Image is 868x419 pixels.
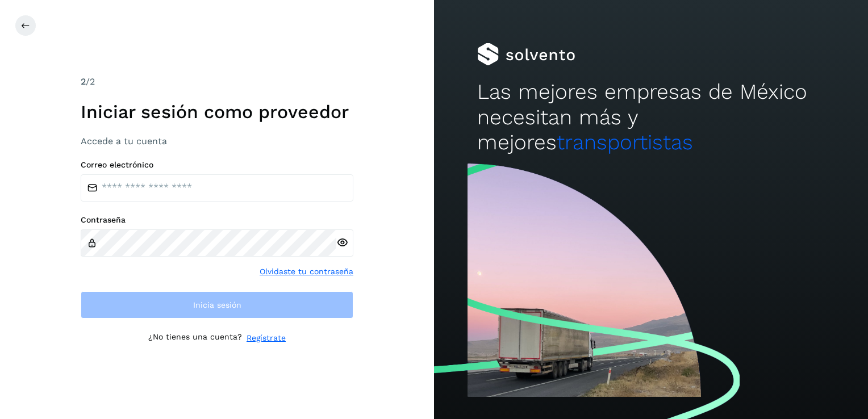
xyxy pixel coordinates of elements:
[557,130,693,154] span: transportistas
[148,332,242,344] p: ¿No tienes una cuenta?
[81,160,353,170] label: Correo electrónico
[81,76,86,87] span: 2
[81,75,353,89] div: /2
[247,332,286,344] a: Regístrate
[193,301,241,309] span: Inicia sesión
[81,136,353,146] h3: Accede a tu cuenta
[81,291,353,319] button: Inicia sesión
[477,79,824,155] h2: Las mejores empresas de México necesitan más y mejores
[81,101,353,123] h1: Iniciar sesión como proveedor
[260,266,353,278] a: Olvidaste tu contraseña
[81,215,353,225] label: Contraseña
